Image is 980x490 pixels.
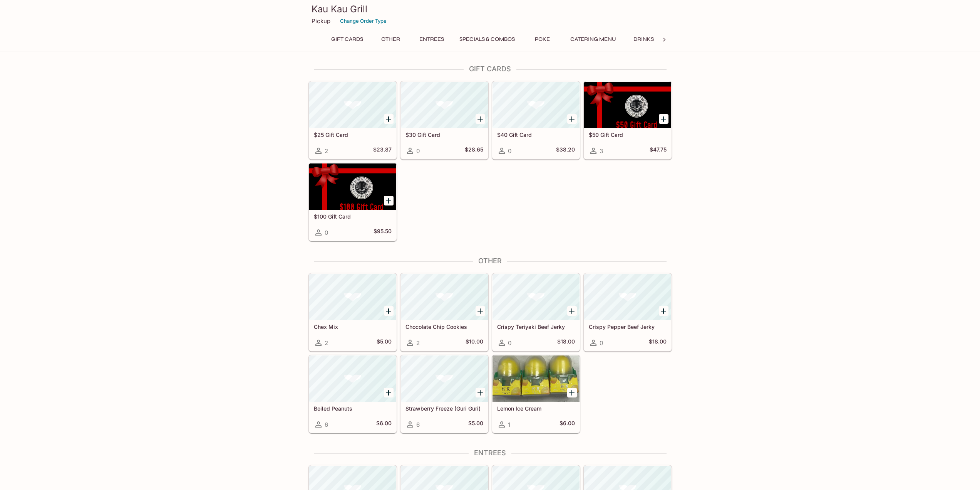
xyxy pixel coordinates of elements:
[492,355,580,433] a: Lemon Ice Cream1$6.00
[525,34,560,45] button: Poke
[325,339,328,347] span: 2
[308,65,672,73] h4: Gift Cards
[308,449,672,457] h4: Entrees
[309,355,397,433] a: Boiled Peanuts6$6.00
[309,273,397,351] a: Chex Mix2$5.00
[508,339,511,347] span: 0
[325,229,328,236] span: 0
[314,131,392,138] h5: $25 Gift Card
[314,213,392,220] h5: $100 Gift Card
[584,273,672,351] a: Crispy Pepper Beef Jerky0$18.00
[405,131,483,138] h5: $30 Gift Card
[465,146,483,155] h5: $28.65
[589,323,667,330] h5: Crispy Pepper Beef Jerky
[309,163,396,210] div: $100 Gift Card
[497,323,575,330] h5: Crispy Teriyaki Beef Jerky
[584,274,671,320] div: Crispy Pepper Beef Jerky
[416,421,420,428] span: 6
[600,339,603,347] span: 0
[497,405,575,412] h5: Lemon Ice Cream
[401,274,488,320] div: Chocolate Chip Cookies
[309,163,397,241] a: $100 Gift Card0$95.50
[476,388,485,397] button: Add Strawberry Freeze (Guri Guri)
[312,3,669,15] h3: Kau Kau Grill
[493,355,580,402] div: Lemon Ice Cream
[400,273,488,351] a: Chocolate Chip Cookies2$10.00
[377,338,392,347] h5: $5.00
[314,323,392,330] h5: Chex Mix
[405,323,483,330] h5: Chocolate Chip Cookies
[400,355,488,433] a: Strawberry Freeze (Guri Guri)6$5.00
[476,306,485,316] button: Add Chocolate Chip Cookies
[373,146,392,155] h5: $23.87
[584,81,672,159] a: $50 Gift Card3$47.75
[493,274,580,320] div: Crispy Teriyaki Beef Jerky
[312,17,330,25] p: Pickup
[600,147,603,155] span: 3
[384,388,394,397] button: Add Boiled Peanuts
[492,81,580,159] a: $40 Gift Card0$38.20
[659,114,668,124] button: Add $50 Gift Card
[566,34,620,45] button: Catering Menu
[492,273,580,351] a: Crispy Teriyaki Beef Jerky0$18.00
[384,306,394,316] button: Add Chex Mix
[325,421,328,428] span: 6
[309,81,397,159] a: $25 Gift Card2$23.87
[476,114,485,124] button: Add $30 Gift Card
[400,81,488,159] a: $30 Gift Card0$28.65
[376,420,392,429] h5: $6.00
[384,114,394,124] button: Add $25 Gift Card
[659,306,668,316] button: Add Crispy Pepper Beef Jerky
[384,196,394,205] button: Add $100 Gift Card
[508,147,511,155] span: 0
[650,146,667,155] h5: $47.75
[455,34,519,45] button: Specials & Combos
[589,131,667,138] h5: $50 Gift Card
[401,82,488,128] div: $30 Gift Card
[508,421,510,428] span: 1
[309,274,396,320] div: Chex Mix
[468,420,483,429] h5: $5.00
[327,34,367,45] button: Gift Cards
[493,82,580,128] div: $40 Gift Card
[374,34,408,45] button: Other
[567,388,577,397] button: Add Lemon Ice Cream
[314,405,392,412] h5: Boiled Peanuts
[309,355,396,402] div: Boiled Peanuts
[627,34,661,45] button: Drinks
[497,131,575,138] h5: $40 Gift Card
[374,228,392,237] h5: $95.50
[557,338,575,347] h5: $18.00
[560,420,575,429] h5: $6.00
[649,338,667,347] h5: $18.00
[309,82,396,128] div: $25 Gift Card
[567,306,577,316] button: Add Crispy Teriyaki Beef Jerky
[405,405,483,412] h5: Strawberry Freeze (Guri Guri)
[325,147,328,155] span: 2
[584,82,671,128] div: $50 Gift Card
[337,15,390,27] button: Change Order Type
[556,146,575,155] h5: $38.20
[567,114,577,124] button: Add $40 Gift Card
[401,355,488,402] div: Strawberry Freeze (Guri Guri)
[416,339,420,347] span: 2
[308,257,672,265] h4: Other
[414,34,449,45] button: Entrees
[416,147,420,155] span: 0
[466,338,483,347] h5: $10.00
